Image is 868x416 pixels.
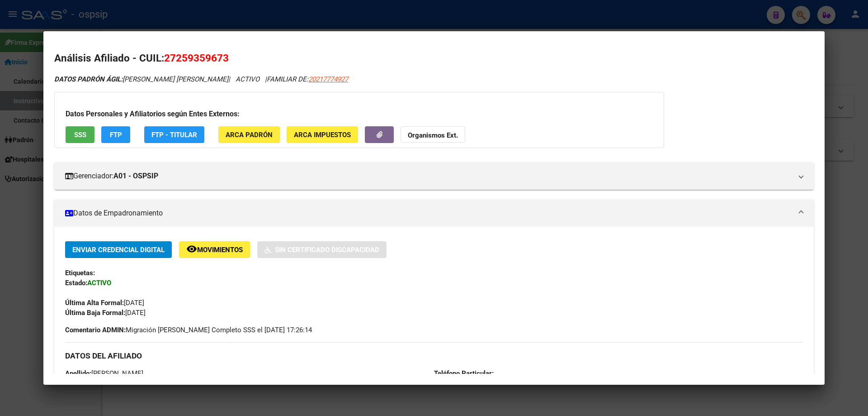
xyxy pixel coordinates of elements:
button: FTP - Titular [144,126,204,143]
span: 27259359673 [164,52,229,64]
button: Enviar Credencial Digital [65,241,172,258]
strong: DATOS PADRÓN ÁGIL: [54,75,123,83]
mat-expansion-panel-header: Datos de Empadronamiento [54,200,814,227]
mat-expansion-panel-header: Gerenciador:A01 - OSPSIP [54,163,814,190]
button: ARCA Padrón [218,126,280,143]
strong: Estado: [65,279,87,287]
mat-icon: remove_red_eye [186,244,197,254]
span: FAMILIAR DE: [267,75,348,83]
strong: A01 - OSPSIP [113,171,158,182]
strong: Etiquetas: [65,269,95,277]
button: ARCA Impuestos [287,126,358,143]
span: FTP - Titular [151,131,197,139]
span: SSS [74,131,86,139]
h2: Análisis Afiliado - CUIL: [54,51,814,66]
span: FTP [110,131,122,139]
span: ARCA Padrón [226,131,273,139]
strong: Última Baja Formal: [65,309,125,317]
span: [DATE] [65,309,146,317]
span: Sin Certificado Discapacidad [275,246,379,254]
span: [DATE] [65,299,144,307]
span: [PERSON_NAME] [PERSON_NAME] [54,75,228,83]
button: SSS [66,126,94,143]
strong: Teléfono Particular: [434,369,494,378]
span: Movimientos [197,246,243,254]
button: Movimientos [179,241,250,258]
strong: Comentario ADMIN: [65,326,126,334]
mat-panel-title: Datos de Empadronamiento [65,208,792,219]
span: 20217774927 [308,75,348,83]
strong: Última Alta Formal: [65,299,124,307]
span: Migración [PERSON_NAME] Completo SSS el [DATE] 17:26:14 [65,325,312,335]
strong: ACTIVO [87,279,111,287]
strong: Apellido: [65,369,91,378]
button: FTP [101,126,130,143]
button: Sin Certificado Discapacidad [257,241,387,258]
iframe: Intercom live chat [837,385,859,407]
span: ARCA Impuestos [294,131,351,139]
strong: Organismos Ext. [408,131,458,139]
span: [PERSON_NAME] [65,369,143,378]
button: Organismos Ext. [401,126,465,143]
span: Enviar Credencial Digital [72,246,165,254]
h3: DATOS DEL AFILIADO [65,351,803,361]
h3: Datos Personales y Afiliatorios según Entes Externos: [66,109,653,120]
i: | ACTIVO | [54,75,348,83]
mat-panel-title: Gerenciador: [65,171,792,182]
